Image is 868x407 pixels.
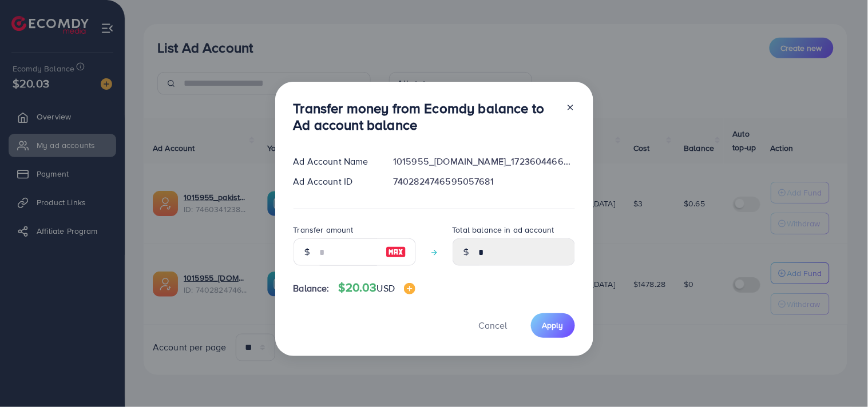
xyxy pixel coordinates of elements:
[339,281,415,295] h4: $20.03
[531,313,575,338] button: Apply
[404,283,415,294] img: image
[294,224,354,236] label: Transfer amount
[453,224,554,236] label: Total balance in ad account
[465,313,522,338] button: Cancel
[384,155,584,168] div: 1015955_[DOMAIN_NAME]_1723604466394
[284,155,385,168] div: Ad Account Name
[284,175,385,188] div: Ad Account ID
[819,356,859,398] iframe: Chat
[294,282,330,295] span: Balance:
[294,100,557,133] h3: Transfer money from Ecomdy balance to Ad account balance
[542,320,564,331] span: Apply
[386,245,406,259] img: image
[479,319,508,332] span: Cancel
[384,175,584,188] div: 7402824746595057681
[377,282,395,294] span: USD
